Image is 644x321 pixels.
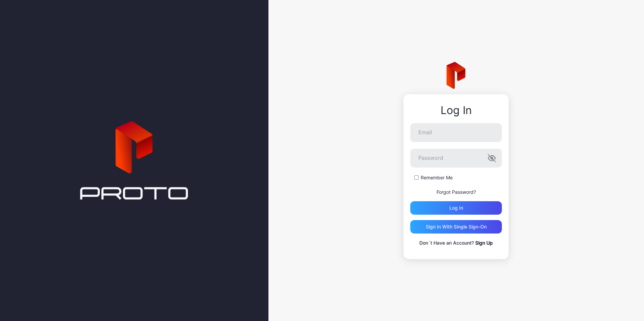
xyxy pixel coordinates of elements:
[488,154,496,162] button: Password
[437,189,476,195] a: Forgot Password?
[410,123,502,142] input: Email
[410,220,502,234] button: Sign in With Single Sign-On
[449,205,463,211] div: Log in
[426,224,487,229] div: Sign in With Single Sign-On
[410,149,502,168] input: Password
[410,104,502,116] div: Log In
[410,239,502,247] p: Don`t Have an Account?
[421,174,453,181] label: Remember Me
[475,240,493,246] a: Sign Up
[410,201,502,215] button: Log in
